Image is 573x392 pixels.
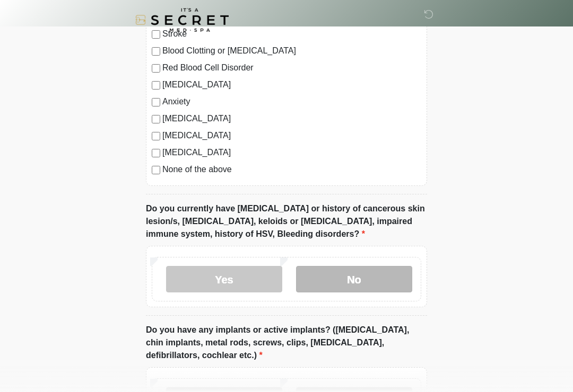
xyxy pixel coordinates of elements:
[162,163,421,176] label: None of the above
[296,266,412,292] label: No
[162,44,421,57] label: Blood Clotting or [MEDICAL_DATA]
[152,166,160,174] input: None of the above
[152,98,160,106] input: Anxiety
[162,146,421,159] label: [MEDICAL_DATA]
[162,78,421,91] label: [MEDICAL_DATA]
[146,324,427,362] label: Do you have any implants or active implants? ([MEDICAL_DATA], chin implants, metal rods, screws, ...
[162,112,421,125] label: [MEDICAL_DATA]
[152,47,160,56] input: Blood Clotting or [MEDICAL_DATA]
[146,202,427,240] label: Do you currently have [MEDICAL_DATA] or history of cancerous skin lesion/s, [MEDICAL_DATA], keloi...
[162,129,421,142] label: [MEDICAL_DATA]
[135,8,229,32] img: It's A Secret Med Spa Logo
[152,115,160,123] input: [MEDICAL_DATA]
[162,95,421,108] label: Anxiety
[166,266,282,292] label: Yes
[152,149,160,157] input: [MEDICAL_DATA]
[152,132,160,140] input: [MEDICAL_DATA]
[152,64,160,73] input: Red Blood Cell Disorder
[152,81,160,90] input: [MEDICAL_DATA]
[162,61,421,74] label: Red Blood Cell Disorder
